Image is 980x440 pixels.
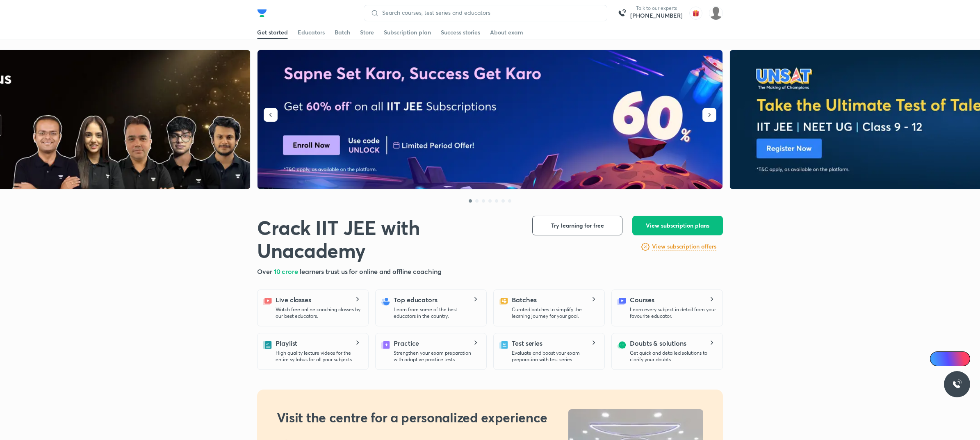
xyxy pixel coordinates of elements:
span: View subscription plans [646,221,709,230]
p: Learn every subject in detail from your favourite educator. [630,306,716,319]
img: Company Logo [257,8,267,18]
a: Store [360,26,374,39]
p: Get quick and detailed solutions to clarify your doubts. [630,350,716,363]
h5: Doubts & solutions [630,338,686,348]
div: Store [360,28,374,36]
a: Batch [335,26,350,39]
img: avatar [689,7,702,20]
div: Subscription plan [384,28,431,36]
span: 10 crore [274,267,300,276]
div: Success stories [441,28,480,36]
h5: Playlist [276,338,297,348]
button: View subscription plans [632,216,723,235]
a: Get started [257,26,288,39]
p: Watch free online coaching classes by our best educators. [276,306,362,319]
span: Try learning for free [551,221,604,230]
span: Over [257,267,274,276]
img: UNACADEMY [709,6,723,20]
img: Icon [935,356,941,362]
h5: Courses [630,295,654,305]
h1: Crack IIT JEE with Unacademy [257,216,519,262]
p: Strengthen your exam preparation with adaptive practice tests. [394,350,480,363]
input: Search courses, test series and educators [379,9,600,16]
h5: Test series [512,338,542,348]
span: learners trust us for online and offline coaching [300,267,442,276]
h5: Practice [394,338,419,348]
a: [PHONE_NUMBER] [630,11,683,20]
a: Success stories [441,26,480,39]
a: View subscription offers [652,242,716,252]
img: ttu [952,379,962,389]
h5: Top educators [394,295,438,305]
div: Educators [298,28,325,36]
p: Evaluate and boost your exam preparation with test series. [512,350,598,363]
img: call-us [614,5,630,21]
div: About exam [490,28,523,36]
div: Batch [335,28,350,36]
span: Ai Doubts [944,356,965,362]
h6: View subscription offers [652,242,716,251]
h5: Live classes [276,295,311,305]
a: Educators [298,26,325,39]
p: Learn from some of the best educators in the country. [394,306,480,319]
a: About exam [490,26,523,39]
a: Ai Doubts [930,351,970,366]
h2: Visit the centre for a personalized experience [277,409,547,426]
p: Talk to our experts [630,5,683,11]
a: Subscription plan [384,26,431,39]
p: High quality lecture videos for the entire syllabus for all your subjects. [276,350,362,363]
button: Try learning for free [532,216,622,235]
div: Get started [257,28,288,36]
h5: Batches [512,295,536,305]
p: Curated batches to simplify the learning journey for your goal. [512,306,598,319]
